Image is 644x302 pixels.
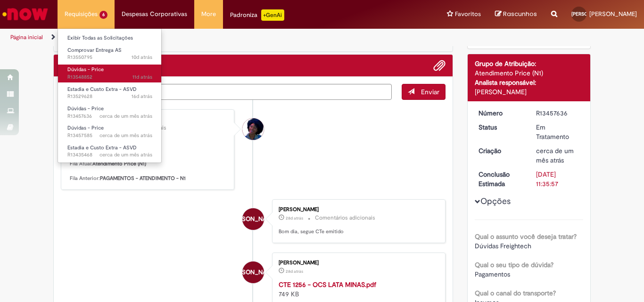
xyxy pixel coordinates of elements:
[99,11,107,19] span: 6
[132,73,152,81] time: 18/09/2025 18:54:15
[286,215,303,221] time: 01/09/2025 12:01:04
[99,151,152,158] span: cerca de um mês atrás
[495,10,537,19] a: Rascunhos
[475,87,584,97] div: [PERSON_NAME]
[58,84,162,102] a: Aberto R13529628 : Estadia e Custo Extra - ASVD
[67,73,152,81] span: R13548852
[471,122,529,132] dt: Status
[1,5,50,24] img: ServiceNow
[67,124,104,131] span: Dúvidas - Price
[58,123,162,140] a: Aberto R13457585 : Dúvidas - Price
[58,65,162,82] a: Aberto R13548852 : Dúvidas - Price
[67,151,152,159] span: R13435468
[536,122,580,141] div: Em Tratamento
[475,289,556,297] b: Qual o canal do transporte?
[286,269,303,274] span: 28d atrás
[61,84,392,100] textarea: Digite sua mensagem aqui...
[471,108,529,118] dt: Número
[65,9,98,19] span: Requisições
[279,280,436,299] div: 749 KB
[421,88,439,96] span: Enviar
[229,208,277,230] span: [PERSON_NAME]
[67,132,152,139] span: R13457585
[475,242,531,250] span: Dúvidas Freightech
[242,118,264,140] div: Esther Teodoro Da Silva
[589,10,637,18] span: [PERSON_NAME]
[279,207,436,212] div: [PERSON_NAME]
[402,84,446,100] button: Enviar
[279,260,436,266] div: [PERSON_NAME]
[475,78,584,87] div: Analista responsável:
[67,144,137,151] span: Estadia e Custo Extra - ASVD
[571,11,608,17] span: [PERSON_NAME]
[536,147,574,164] time: 28/08/2025 12:41:23
[67,47,122,54] span: Comprovar Entrega AS
[242,208,264,230] div: Joao Barbosa de Oliveira
[230,9,284,21] div: Padroniza
[67,113,152,120] span: R13457636
[286,215,303,221] span: 28d atrás
[67,105,104,112] span: Dúvidas - Price
[99,151,152,158] time: 21/08/2025 10:48:02
[536,147,574,164] span: cerca de um mês atrás
[455,9,481,19] span: Favoritos
[536,146,580,165] div: 28/08/2025 12:41:23
[475,68,584,78] div: Atendimento Price (N1)
[536,170,580,188] div: [DATE] 11:35:57
[433,59,446,72] button: Adicionar anexos
[67,66,104,73] span: Dúvidas - Price
[58,143,162,160] a: Aberto R13435468 : Estadia e Custo Extra - ASVD
[58,33,162,43] a: Exibir Todas as Solicitações
[67,93,152,100] span: R13529628
[261,9,284,21] p: +GenAi
[10,33,43,41] a: Página inicial
[315,214,375,222] small: Comentários adicionais
[279,280,376,289] a: CTE 1256 - OCS LATA MINAS.pdf
[475,59,584,68] div: Grupo de Atribuição:
[132,93,152,100] span: 16d atrás
[279,228,436,236] p: Bom dia, segue CTe emitido
[67,54,152,61] span: R13550795
[100,175,186,182] b: PAGAMENTOS - ATENDIMENTO - N1
[475,232,577,241] b: Qual o assunto você deseja tratar?
[58,28,162,163] ul: Requisições
[475,270,510,278] span: Pagamentos
[58,104,162,121] a: Aberto R13457636 : Dúvidas - Price
[132,54,152,61] span: 10d atrás
[7,29,422,46] ul: Trilhas de página
[99,132,152,139] time: 28/08/2025 12:28:38
[58,45,162,63] a: Aberto R13550795 : Comprovar Entrega AS
[242,261,264,283] div: Joao Barbosa de Oliveira
[229,261,277,284] span: [PERSON_NAME]
[475,261,553,269] b: Qual o seu tipo de dúvida?
[471,146,529,155] dt: Criação
[536,108,580,118] div: R13457636
[99,132,152,139] span: cerca de um mês atrás
[201,9,216,19] span: More
[503,9,537,18] span: Rascunhos
[286,269,303,274] time: 01/09/2025 12:00:28
[132,73,152,81] span: 11d atrás
[122,9,187,19] span: Despesas Corporativas
[99,113,152,120] span: cerca de um mês atrás
[471,170,529,188] dt: Conclusão Estimada
[67,86,137,93] span: Estadia e Custo Extra - ASVD
[92,160,146,167] b: Atendimento Price (N1)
